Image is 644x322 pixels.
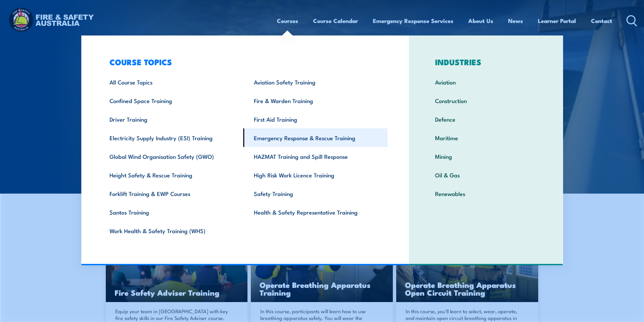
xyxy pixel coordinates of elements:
[373,12,453,30] a: Emergency Response Services
[468,12,493,30] a: About Us
[99,203,243,221] a: Santos Training
[243,166,388,184] a: High Risk Work Licence Training
[99,110,243,128] a: Driver Training
[508,12,523,30] a: News
[425,110,547,128] a: Defence
[99,73,243,91] a: All Course Topics
[425,91,547,110] a: Construction
[99,184,243,203] a: Forklift Training & EWP Courses
[260,281,384,296] h3: Operate Breathing Apparatus Training
[277,12,298,30] a: Courses
[115,289,239,296] h3: Fire Safety Adviser Training
[243,110,388,128] a: First Aid Training
[243,128,388,147] a: Emergency Response & Rescue Training
[99,57,388,67] h3: COURSE TOPICS
[425,147,547,166] a: Mining
[99,128,243,147] a: Electricity Supply Industry (ESI) Training
[425,184,547,203] a: Renewables
[99,166,243,184] a: Height Safety & Rescue Training
[591,12,612,30] a: Contact
[243,73,388,91] a: Aviation Safety Training
[99,147,243,166] a: Global Wind Organisation Safety (GWO)
[243,203,388,221] a: Health & Safety Representative Training
[313,12,358,30] a: Course Calendar
[243,147,388,166] a: HAZMAT Training and Spill Response
[99,221,243,240] a: Work Health & Safety Training (WHS)
[425,128,547,147] a: Maritime
[243,184,388,203] a: Safety Training
[243,91,388,110] a: Fire & Warden Training
[425,57,547,67] h3: INDUSTRIES
[425,166,547,184] a: Oil & Gas
[405,281,529,296] h3: Operate Breathing Apparatus Open Circuit Training
[99,91,243,110] a: Confined Space Training
[538,12,576,30] a: Learner Portal
[425,73,547,91] a: Aviation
